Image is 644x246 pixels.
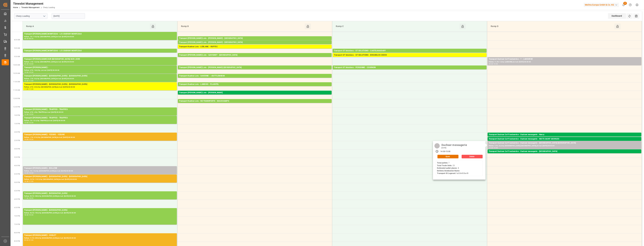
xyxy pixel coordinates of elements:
[179,77,330,80] div: Pallets: ,TU: 84,City: ~[GEOGRAPHIC_DATA],Arrival: [DATE] 00:00:00
[440,147,468,149] div: [DATE]
[14,173,20,175] span: 4:30 PM
[29,122,33,123] div: 13:30
[334,66,485,69] div: Transport GT Solutions - PERSONNE - COURNON
[179,54,330,57] div: Transport [PERSON_NAME] Lots - GAVIGNET - [GEOGRAPHIC_DATA]
[24,122,29,123] div: 13:00
[29,214,29,216] div: -
[24,181,29,182] div: 16:30
[24,119,176,122] div: Pallets: ,TU: 131,City: TRAPPES,Arrival: [DATE] 00:00:00
[489,136,640,139] div: Pallets: 1,TU: 26,City: [GEOGRAPHIC_DATA],Arrival: [DATE] 00:00:00
[24,214,29,216] div: 18:30
[13,89,20,91] span: 11:30 AM
[179,69,330,72] div: Pallets: 3,TU: ,City: [GEOGRAPHIC_DATA],Arrival: [DATE] 00:00:00
[24,192,176,195] div: Transport [PERSON_NAME] - [GEOGRAPHIC_DATA]
[623,2,627,5] span: 33
[493,63,493,65] div: -
[179,103,330,105] div: Pallets: 4,TU: 82,City: [GEOGRAPHIC_DATA],Arrival: [DATE] 00:00:00
[437,155,458,158] button: Open
[24,86,176,88] div: Pallets: 4,TU: 234,City: [GEOGRAPHIC_DATA],Arrival: [DATE] 00:00:00
[446,150,450,153] div: 15:00
[334,57,485,59] div: Pallets: 3,TU: 56,City: BRIGNOLES CEDEX,Arrival: [DATE] 00:00:00
[608,13,626,19] div: Dashboard
[14,140,20,141] span: 2:30 PM
[334,52,485,55] div: Pallets: 2,TU: 170,City: [GEOGRAPHIC_DATA],Arrival: [DATE] 00:00:00
[14,131,20,133] span: 2:00 PM
[489,141,640,143] div: Pallets: ,TU: 76,City: NUITS SAINT GEORGES,Arrival: [DATE] 00:00:00
[14,182,20,183] span: 5:00 PM
[14,224,20,225] span: 7:30 PM
[29,239,33,241] div: 21:00
[29,214,33,216] div: 19:30
[440,142,468,147] div: Dachser messagerie
[179,86,330,88] div: Pallets: 3,TU: 217,City: [GEOGRAPHIC_DATA],Arrival: [DATE] 00:00:00
[179,83,330,86] div: Transport Kuehne Lots - LANDOIS - PLAINTEL
[437,170,460,172] b: Delivery Destination Name
[14,156,20,158] span: 3:30 PM
[437,162,447,164] b: Total pallets
[179,74,330,77] div: Transport Kuehne Lots - SAVERNE - ~DUTTLENHEIM
[14,39,20,41] span: 8:30 AM
[13,98,20,99] span: 12:00 PM
[24,77,176,80] div: Pallets: 7,TU: 33,City: [GEOGRAPHIC_DATA],Arrival: [DATE] 00:00:00
[437,164,452,167] b: Total Trade Units
[13,1,55,6] div: Timeslot Management
[14,207,20,208] span: 6:30 PM
[24,88,29,90] div: 11:00
[29,114,33,115] div: 13:00
[489,58,640,61] div: Transport Dachser Cof Foodservice - ? - LABOURSE
[14,47,20,49] span: 9:00 AM
[24,234,176,237] div: Transport [PERSON_NAME] - CHOLET
[24,63,29,65] div: 09:30
[29,114,29,115] div: -
[179,40,330,42] div: Pallets: 5,TU: 121,City: [GEOGRAPHIC_DATA],Arrival: [DATE] 00:00:00
[489,145,640,147] div: Pallets: 7,TU: 23,City: [GEOGRAPHIC_DATA] [GEOGRAPHIC_DATA],Arrival: [DATE] 00:00:00
[179,44,330,46] div: Pallets: ,TU: 472,City: [GEOGRAPHIC_DATA],Arrival: [DATE] 00:00:00
[179,48,330,51] div: Pallets: 3,TU: 747,City: RUFFEC,Arrival: [DATE] 00:00:00
[29,72,33,73] div: 10:30
[13,64,20,66] span: 10:00 AM
[24,33,176,36] div: Transport [PERSON_NAME] MONTCEAU - LE COUDRAY MONTCEAU
[24,178,176,181] div: Pallets: 15,TU: 1157,City: [GEOGRAPHIC_DATA],Arrival: [DATE] 00:00:00
[462,155,483,158] button: Delete
[24,69,176,72] div: Pallets: 3,TU: 164,City: ,Arrival: [DATE] 00:00:00
[334,69,485,72] div: Pallets: ,TU: 514,City: [GEOGRAPHIC_DATA],Arrival: [DATE] 00:00:00
[180,24,305,29] div: Ramp B
[14,198,20,200] span: 6:00 PM
[24,72,29,73] div: 10:00
[14,114,20,116] span: 1:00 PM
[584,2,620,8] button: Melitta Europa GmbH & Co. KG
[24,212,176,214] div: Pallets: 45,TU: 703,City: [GEOGRAPHIC_DATA],Arrival: [DATE] 00:00:00
[24,170,176,172] div: Pallets: ,TU: 19,City: [GEOGRAPHIC_DATA],Arrival: [DATE] 00:00:00
[29,197,33,199] div: 18:00
[179,41,330,44] div: Transport [PERSON_NAME] Lots - [PERSON_NAME] - [GEOGRAPHIC_DATA]
[24,66,176,69] div: Transport [PERSON_NAME] -
[334,54,485,57] div: Transport GT Solutions - GT SOLUTIONS - BRIGNOLES CEDEX
[13,106,20,108] span: 12:30 PM
[24,116,176,119] div: Transport [PERSON_NAME] - TRAPPES - TRAPPES
[620,1,627,8] button: show 33 new notifications
[489,142,640,145] div: Transport Dachser Cof Foodservice - Dachser messagerie - [GEOGRAPHIC_DATA] [GEOGRAPHIC_DATA]
[179,100,330,103] div: Transport Kuehne Lots - NS TRANSPORTS - MAUCHAMPS
[14,13,47,19] input: Type to search/select
[494,147,498,148] div: 15:00
[179,66,330,69] div: Transport [PERSON_NAME] Lots - [PERSON_NAME]-[GEOGRAPHIC_DATA]
[24,58,176,61] div: Transport [PERSON_NAME] SUR [GEOGRAPHIC_DATA] SUR LOIRE
[14,148,20,150] span: 3:00 PM
[437,167,457,169] b: Estimated pallet places
[25,24,150,29] div: Ramp A
[24,108,176,111] div: Transport [PERSON_NAME] - TRAPPES - TRAPPES
[14,56,20,57] span: 9:30 AM
[13,6,18,9] a: Home
[334,49,485,52] div: Transport GT Solutions - GT SOLUTIONS - CASTELNAUDARY
[29,122,29,123] div: -
[24,167,176,170] div: Transport [PERSON_NAME] - BOLLENE
[24,139,29,140] div: 14:00
[24,136,176,139] div: Pallets: 1,TU: 374,City: [GEOGRAPHIC_DATA],Arrival: [DATE] 00:00:00
[584,3,619,7] div: Melitta Europa GmbH & Co. KG
[445,150,446,153] div: -
[489,138,640,141] div: Transport Dachser Cof Foodservice - Dachser messagerie - NUITS SAINT GEORGES
[489,61,640,63] div: Pallets: 11,TU: 7,City: LABOURSE,Arrival: [DATE] 00:00:00
[489,63,493,65] div: 09:30
[24,38,29,39] div: 08:00
[29,88,29,90] div: -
